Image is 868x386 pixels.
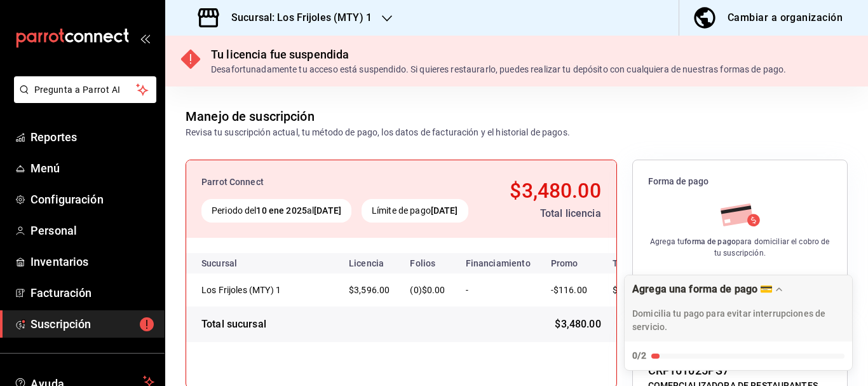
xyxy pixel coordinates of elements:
div: 0/2 [632,349,646,362]
span: Forma de pago [648,176,832,188]
th: Total [597,253,674,273]
span: $0.00 [422,285,445,295]
strong: forma de pago [684,237,736,246]
span: $3,480.00 [613,285,653,295]
div: Parrot Connect [201,176,484,189]
div: Desafortunadamente tu acceso está suspendido. Si quieres restaurarlo, puedes realizar tu depósito... [211,63,786,76]
div: Los Frijoles (MTY) 1 [201,284,329,296]
span: Inventarios [31,253,154,270]
p: Domicilia tu pago para evitar interrupciones de servicio. [632,307,844,334]
div: Manejo de suscripción [186,107,315,126]
button: Expand Checklist [625,275,852,370]
a: Pregunta a Parrot AI [9,92,156,106]
span: Reportes [31,128,154,146]
strong: [DATE] [314,205,341,216]
div: Agrega una forma de pago 💳 [632,283,773,295]
div: Revisa tu suscripción actual, tu método de pago, los datos de facturación y el historial de pagos. [186,126,570,139]
div: Total sucursal [201,317,266,332]
th: Financiamiento [456,253,541,273]
span: Configuración [31,191,154,208]
span: Pregunta a Parrot AI [34,83,137,97]
div: Total licencia [494,206,601,221]
div: Periodo del al [201,199,351,223]
button: open_drawer_menu [140,33,150,43]
div: Drag to move checklist [625,275,852,341]
div: Límite de pago [362,199,468,223]
h3: Sucursal: Los Frijoles (MTY) 1 [221,10,372,25]
span: -$116.00 [551,285,587,295]
span: $3,596.00 [349,285,390,295]
span: Suscripción [31,315,154,333]
th: Promo [541,253,597,273]
th: Folios [400,253,455,273]
span: Facturación [31,284,154,301]
span: $3,480.00 [555,317,600,332]
strong: 10 ene 2025 [256,205,306,216]
td: (0) [400,273,455,307]
div: Agrega una forma de pago 💳 [624,275,853,371]
button: Pregunta a Parrot AI [14,76,156,103]
span: $3,480.00 [510,179,600,203]
th: Licencia [339,253,400,273]
div: Sucursal [201,258,271,268]
span: Personal [31,222,154,239]
div: Agrega tu para domiciliar el cobro de tu suscripción. [648,236,832,259]
span: Menú [31,160,154,177]
div: Tu licencia fue suspendida [211,46,786,63]
strong: [DATE] [431,205,458,216]
div: Cambiar a organización [728,9,843,27]
td: - [456,273,541,307]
